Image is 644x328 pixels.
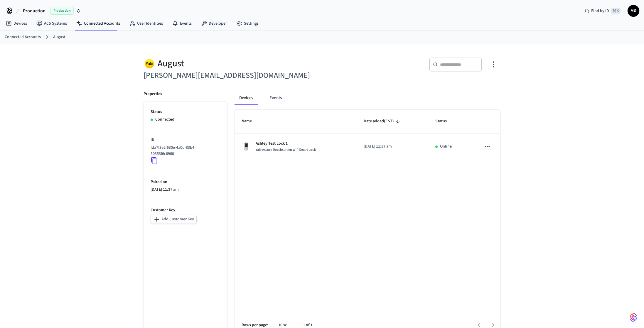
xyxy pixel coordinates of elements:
p: Status [151,109,220,115]
div: Find by ID⌘ K [580,6,625,16]
button: Add Customer Key [151,215,197,224]
p: fda7f3e2-630e-4a0d-83b4-50353f6c6960 [151,145,218,157]
span: MG [628,6,639,16]
button: MG [628,5,639,17]
span: Production [23,7,45,14]
p: Online [440,143,452,150]
span: Status [435,117,454,126]
span: Production [50,7,74,15]
h6: [PERSON_NAME][EMAIL_ADDRESS][DOMAIN_NAME] [144,70,318,82]
span: Yale Assure Touchscreen Wifi Smart Lock [256,147,316,152]
button: Events [265,91,286,105]
img: Yale Assure Touchscreen Wifi Smart Lock, Satin Nickel, Front [242,142,251,151]
a: Settings [232,18,263,29]
span: Find by ID [591,8,609,14]
p: [DATE] 11:37 am [151,187,220,193]
a: Connected Accounts [72,18,125,29]
span: Name [242,117,259,126]
a: August [53,34,65,40]
a: ACS Systems [32,18,72,29]
a: User Identities [125,18,168,29]
a: Devices [1,18,32,29]
button: Devices [235,91,258,105]
p: Paired on [151,179,220,185]
a: Events [168,18,196,29]
a: Developer [196,18,232,29]
span: Date added(EST) [364,117,402,126]
a: Connected Accounts [5,34,41,40]
div: August [144,58,318,70]
table: sticky table [235,110,500,160]
span: ⌘ K [611,8,621,14]
p: ID [151,137,220,143]
p: [DATE] 11:37 am [364,143,421,150]
p: Connected [155,116,174,123]
img: SeamLogoGradient.69752ec5.svg [630,313,637,322]
p: Ashley Test Lock 1 [256,141,316,147]
p: Customer Key [151,207,220,213]
div: connected account tabs [235,91,500,105]
p: Properties [144,91,162,97]
img: Yale Logo, Square [144,58,155,70]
